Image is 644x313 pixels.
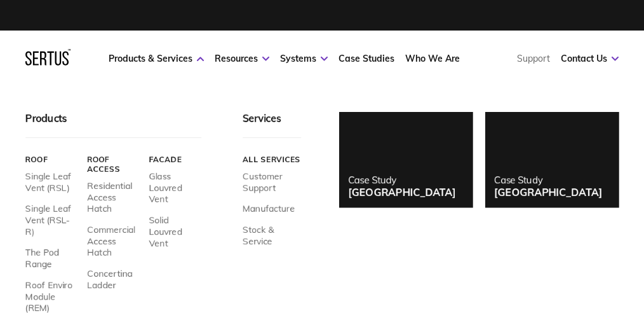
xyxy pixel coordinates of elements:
[215,53,269,64] a: Resources
[348,186,456,198] div: [GEOGRAPHIC_DATA]
[517,53,550,64] a: Support
[339,53,394,64] a: Case Studies
[561,53,619,64] a: Contact Us
[25,155,77,164] a: Roof
[494,174,602,186] div: Case Study
[280,53,328,64] a: Systems
[25,170,77,193] a: Single Leaf Vent (RSL)
[109,53,204,64] a: Products & Services
[405,53,460,64] a: Who We Are
[243,203,295,214] a: Manufacture
[243,112,301,138] div: Services
[243,170,301,193] a: Customer Support
[485,112,619,207] a: Case Study[GEOGRAPHIC_DATA]
[149,155,201,164] a: Facade
[87,268,139,291] a: Concertina Ladder
[87,224,139,258] a: Commercial Access Hatch
[494,186,602,198] div: [GEOGRAPHIC_DATA]
[348,174,456,186] div: Case Study
[339,112,473,207] a: Case Study[GEOGRAPHIC_DATA]
[243,224,301,247] a: Stock & Service
[87,180,139,214] a: Residential Access Hatch
[25,112,201,138] div: Products
[149,214,201,249] a: Solid Louvred Vent
[25,247,77,270] a: The Pod Range
[243,155,301,164] a: All services
[149,170,201,205] a: Glass Louvred Vent
[87,155,139,174] a: Roof Access
[25,203,77,237] a: Single Leaf Vent (RSL-R)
